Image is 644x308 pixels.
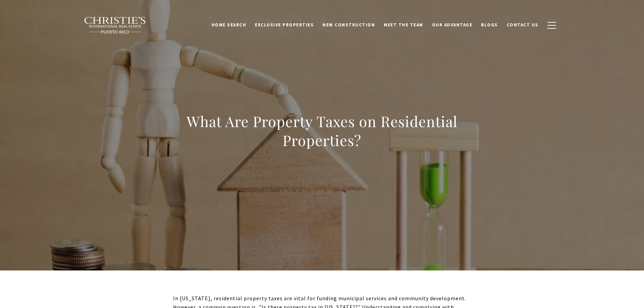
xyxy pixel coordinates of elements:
[207,19,251,31] a: Home Search
[323,22,375,28] span: New Construction
[251,19,318,31] a: Exclusive Properties
[477,19,502,31] a: Blogs
[432,22,473,28] span: Our Advantage
[173,112,471,150] h1: What Are Property Taxes on Residential Properties?
[428,19,477,31] a: Our Advantage
[255,22,314,28] span: Exclusive Properties
[318,19,379,31] a: New Construction
[481,22,498,28] span: Blogs
[84,17,147,34] img: Christie's International Real Estate black text logo
[507,22,539,28] span: Contact Us
[379,19,428,31] a: Meet the Team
